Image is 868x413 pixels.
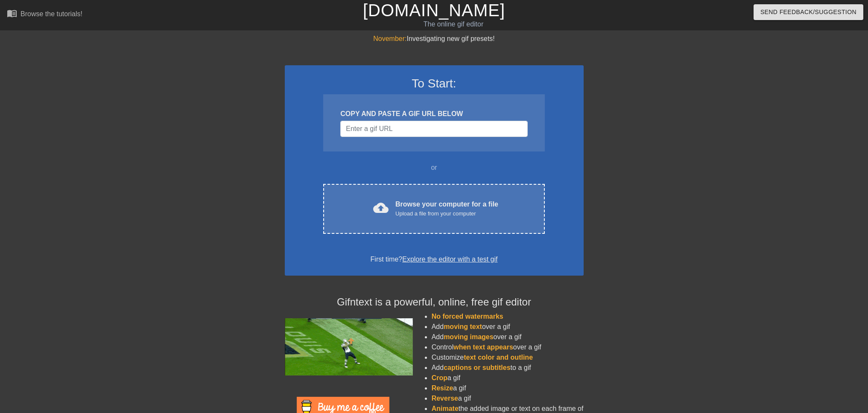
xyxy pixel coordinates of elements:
li: a gif [432,393,584,404]
span: when text appears [453,343,513,351]
button: Send Feedback/Suggestion [754,4,863,20]
span: cloud_upload [373,200,389,215]
span: November: [373,35,406,42]
li: Control over a gif [432,342,584,352]
img: football_small.gif [285,318,413,375]
span: captions or subtitles [444,364,510,371]
li: a gif [432,383,584,393]
li: Customize [432,352,584,363]
span: Crop [432,374,447,381]
span: Animate [432,405,459,412]
div: COPY AND PASTE A GIF URL BELOW [340,109,527,119]
a: Explore the editor with a test gif [402,256,497,263]
span: moving text [444,323,482,330]
h4: Gifntext is a powerful, online, free gif editor [285,296,584,308]
div: Investigating new gif presets! [285,34,584,44]
li: Add to a gif [432,363,584,373]
li: a gif [432,373,584,383]
div: First time? [296,254,573,265]
span: No forced watermarks [432,313,503,320]
div: The online gif editor [294,19,614,29]
span: text color and outline [464,354,533,361]
div: Upload a file from your computer [395,209,498,218]
h3: To Start: [296,76,573,91]
input: Username [340,121,527,137]
li: Add over a gif [432,332,584,342]
span: moving images [444,333,493,340]
span: Send Feedback/Suggestion [760,7,856,17]
li: Add over a gif [432,322,584,332]
span: menu_book [7,8,17,18]
a: Browse the tutorials! [7,8,82,21]
a: [DOMAIN_NAME] [363,1,505,20]
div: or [307,163,561,173]
span: Reverse [432,395,458,402]
div: Browse the tutorials! [20,10,82,17]
span: Resize [432,384,453,392]
div: Browse your computer for a file [395,199,498,218]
